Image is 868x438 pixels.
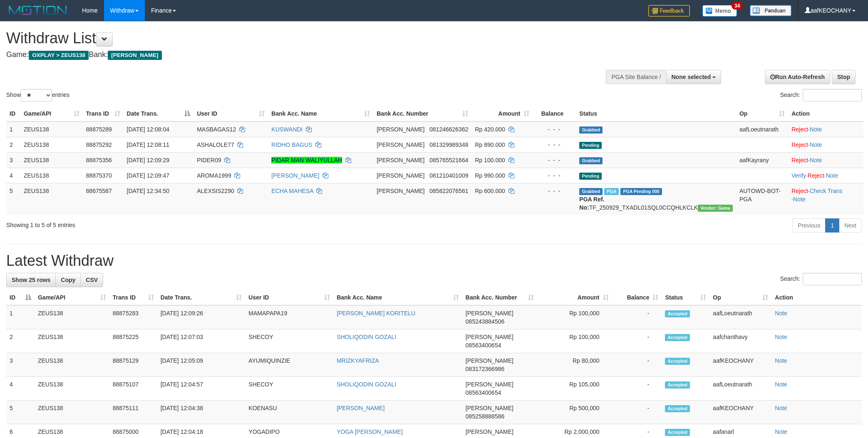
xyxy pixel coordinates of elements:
[109,290,157,305] th: Trans ID: activate to sort column ascending
[709,377,771,401] td: aafLoeutnarath
[377,172,424,179] span: [PERSON_NAME]
[709,353,771,377] td: aafKEOCHANY
[537,353,612,377] td: Rp 80,000
[791,141,808,148] a: Reject
[536,125,573,134] div: - - -
[86,277,98,283] span: CSV
[20,168,83,183] td: ZEUS138
[471,106,533,121] th: Amount: activate to sort column ascending
[197,126,236,133] span: MASBAGAS12
[709,329,771,353] td: aafchanthavy
[61,277,75,283] span: Copy
[466,342,501,349] span: Copy 08563400654 to clipboard
[6,252,862,269] h1: Latest Withdraw
[157,290,246,305] th: Date Trans.: activate to sort column ascending
[6,30,570,47] h1: Withdraw List
[771,290,862,305] th: Action
[333,290,462,305] th: Bank Acc. Name: activate to sort column ascending
[709,401,771,424] td: aafKEOCHANY
[245,305,333,329] td: MAMAPAPA19
[810,126,822,133] a: Note
[373,106,471,121] th: Bank Acc. Number: activate to sort column ascending
[788,152,863,168] td: ·
[271,157,342,163] a: PIDAR MAN WALIYULLAH
[377,188,424,194] span: [PERSON_NAME]
[6,121,20,137] td: 1
[6,377,35,401] td: 4
[612,401,662,424] td: -
[775,310,787,317] a: Note
[775,357,787,364] a: Note
[810,157,822,163] a: Note
[20,137,83,152] td: ZEUS138
[6,353,35,377] td: 3
[665,358,690,365] span: Accepted
[6,4,69,17] img: MOTION_logo.png
[35,353,109,377] td: ZEUS138
[750,5,791,16] img: panduan.png
[124,106,194,121] th: Date Trans.: activate to sort column descending
[271,172,319,179] a: [PERSON_NAME]
[86,172,112,179] span: 88875370
[21,89,52,101] select: Showentries
[466,405,513,411] span: [PERSON_NAME]
[377,141,424,148] span: [PERSON_NAME]
[665,429,690,436] span: Accepted
[612,353,662,377] td: -
[108,51,161,60] span: [PERSON_NAME]
[20,121,83,137] td: ZEUS138
[803,273,862,285] input: Search:
[109,305,157,329] td: 88875283
[788,121,863,137] td: ·
[536,141,573,149] div: - - -
[736,121,788,137] td: aafLoeutnarath
[579,157,603,164] span: Grabbed
[832,70,856,84] a: Stop
[337,405,384,411] a: [PERSON_NAME]
[788,106,863,121] th: Action
[788,183,863,215] td: · ·
[109,329,157,353] td: 88875225
[6,137,20,152] td: 2
[466,389,501,396] span: Copy 08563400654 to clipboard
[475,141,505,148] span: Rp 890.000
[86,157,112,163] span: 88875356
[86,188,112,194] span: 88675587
[6,183,20,215] td: 5
[791,157,808,163] a: Reject
[536,171,573,180] div: - - -
[791,188,808,194] a: Reject
[86,126,112,133] span: 88875289
[466,357,513,364] span: [PERSON_NAME]
[825,218,839,233] a: 1
[791,126,808,133] a: Reject
[462,290,537,305] th: Bank Acc. Number: activate to sort column ascending
[466,366,504,372] span: Copy 083172366986 to clipboard
[665,405,690,412] span: Accepted
[665,334,690,341] span: Accepted
[6,218,355,229] div: Showing 1 to 5 of 5 entries
[245,329,333,353] td: SHECOY
[337,381,396,388] a: SHOLIQODIN GOZALI
[536,187,573,195] div: - - -
[736,183,788,215] td: AUTOWD-BOT-PGA
[665,381,690,389] span: Accepted
[732,2,743,10] span: 34
[377,157,424,163] span: [PERSON_NAME]
[271,126,303,133] a: KUSWANDI
[736,106,788,121] th: Op: activate to sort column ascending
[709,305,771,329] td: aafLoeutnarath
[6,305,35,329] td: 1
[466,334,513,340] span: [PERSON_NAME]
[826,172,838,179] a: Note
[839,218,862,233] a: Next
[475,126,505,133] span: Rp 420.000
[775,381,787,388] a: Note
[665,310,690,317] span: Accepted
[429,172,468,179] span: Copy 081210401009 to clipboard
[537,377,612,401] td: Rp 105,000
[775,405,787,411] a: Note
[666,70,722,84] button: None selected
[6,168,20,183] td: 4
[245,290,333,305] th: User ID: activate to sort column ascending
